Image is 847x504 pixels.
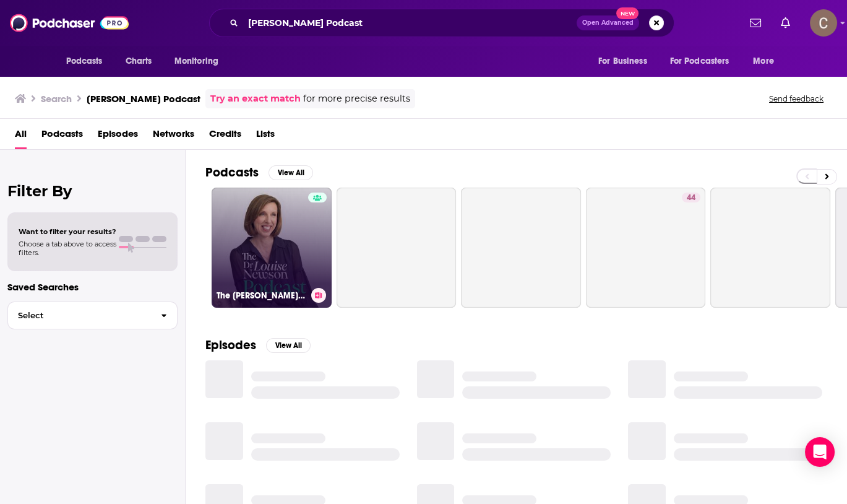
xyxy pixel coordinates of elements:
h2: Podcasts [205,165,259,180]
button: open menu [58,50,119,73]
img: Podchaser - Follow, Share and Rate Podcasts [10,11,129,35]
button: open menu [662,50,747,73]
span: Monitoring [174,53,218,70]
img: User Profile [810,9,837,37]
div: Open Intercom Messenger [805,437,835,467]
h3: [PERSON_NAME] Podcast [87,93,200,105]
span: Podcasts [66,53,103,70]
h3: Search [41,93,72,105]
span: New [616,7,638,19]
div: Search podcasts, credits, & more... [209,9,674,37]
a: Networks [153,124,194,149]
h3: The [PERSON_NAME] Podcast [217,290,306,301]
a: 44 [682,193,700,202]
a: EpisodesView All [205,337,311,353]
h2: Episodes [205,337,256,353]
button: open menu [744,50,789,73]
h2: Filter By [7,182,178,200]
a: PodcastsView All [205,165,313,180]
button: Open AdvancedNew [577,15,639,30]
p: Saved Searches [7,281,178,293]
a: All [15,124,27,149]
a: Episodes [98,124,138,149]
button: open menu [590,50,663,73]
a: Lists [256,124,275,149]
button: Show profile menu [810,9,837,37]
a: Show notifications dropdown [745,12,766,33]
a: 44 [586,188,706,308]
button: open menu [166,50,234,73]
input: Search podcasts, credits, & more... [243,13,577,33]
span: For Business [598,53,647,70]
span: For Podcasters [670,53,729,70]
a: The [PERSON_NAME] Podcast [212,188,332,308]
button: Send feedback [765,93,827,104]
a: Podcasts [41,124,83,149]
span: Charts [126,53,152,70]
span: Open Advanced [582,20,634,26]
span: 44 [687,192,695,204]
button: View All [266,338,311,353]
span: More [753,53,774,70]
a: Charts [118,50,160,73]
span: Want to filter your results? [19,227,116,236]
span: Logged in as clay.bolton [810,9,837,37]
a: Try an exact match [210,92,301,106]
button: Select [7,302,178,329]
span: Select [8,311,151,319]
button: View All [269,165,313,180]
span: for more precise results [303,92,410,106]
a: Show notifications dropdown [776,12,795,33]
span: Choose a tab above to access filters. [19,240,116,257]
a: Credits [209,124,241,149]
